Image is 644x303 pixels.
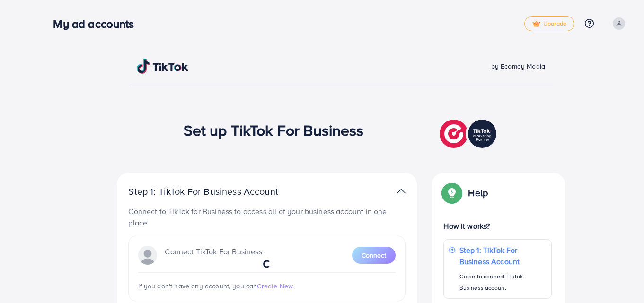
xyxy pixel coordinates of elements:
[397,184,406,198] img: TikTok partner
[128,186,308,197] p: Step 1: TikTok For Business Account
[443,184,460,201] img: Popup guide
[524,16,574,31] a: tickUpgrade
[459,271,547,294] p: Guide to connect TikTok Business account
[443,220,551,232] p: How it works?
[491,61,545,71] span: by Ecomdy Media
[440,117,499,150] img: TikTok partner
[459,244,547,267] p: Step 1: TikTok For Business Account
[532,21,540,27] img: tick
[53,17,141,31] h3: My ad accounts
[184,121,364,139] h1: Set up TikTok For Business
[468,187,488,199] p: Help
[137,59,189,74] img: TikTok
[532,20,566,27] span: Upgrade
